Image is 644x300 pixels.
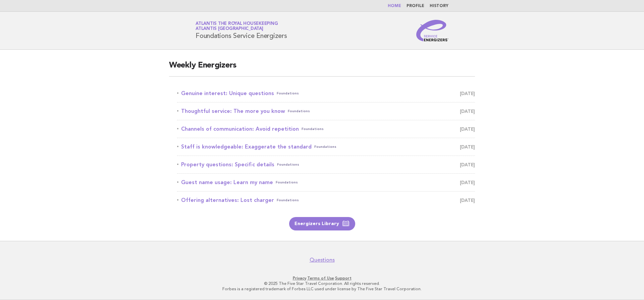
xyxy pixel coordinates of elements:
a: Channels of communication: Avoid repetitionFoundations [DATE] [177,124,475,134]
a: Privacy [293,276,306,281]
span: Foundations [277,89,299,98]
a: Atlantis the Royal HousekeepingAtlantis [GEOGRAPHIC_DATA] [196,22,278,31]
span: Foundations [288,106,310,116]
h2: Weekly Energizers [169,60,475,77]
span: Foundations [314,142,336,152]
span: [DATE] [460,160,475,169]
a: Home [388,4,401,8]
a: Staff is knowledgeable: Exaggerate the standardFoundations [DATE] [177,142,475,152]
span: Foundations [302,124,324,134]
span: [DATE] [460,106,475,116]
img: Service Energizers [416,20,448,41]
span: [DATE] [460,142,475,152]
p: © 2025 The Five Star Travel Corporation. All rights reserved. [117,281,527,286]
a: Thoughtful service: The more you knowFoundations [DATE] [177,106,475,116]
span: [DATE] [460,196,475,205]
a: Support [335,276,352,281]
span: [DATE] [460,178,475,187]
a: Offering alternatives: Lost chargerFoundations [DATE] [177,196,475,205]
span: Foundations [277,160,299,169]
a: Terms of Use [307,276,334,281]
h1: Foundations Service Energizers [196,22,287,39]
a: History [430,4,448,8]
span: [DATE] [460,89,475,98]
span: Atlantis [GEOGRAPHIC_DATA] [196,27,263,31]
span: Foundations [276,178,298,187]
p: Forbes is a registered trademark of Forbes LLC used under license by The Five Star Travel Corpora... [117,286,527,292]
a: Genuine interest: Unique questionsFoundations [DATE] [177,89,475,98]
span: [DATE] [460,124,475,134]
span: Foundations [277,196,299,205]
a: Profile [407,4,424,8]
a: Guest name usage: Learn my nameFoundations [DATE] [177,178,475,187]
a: Property questions: Specific detailsFoundations [DATE] [177,160,475,169]
a: Questions [310,257,335,263]
p: · · [117,275,527,281]
a: Energizers Library [289,217,355,230]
